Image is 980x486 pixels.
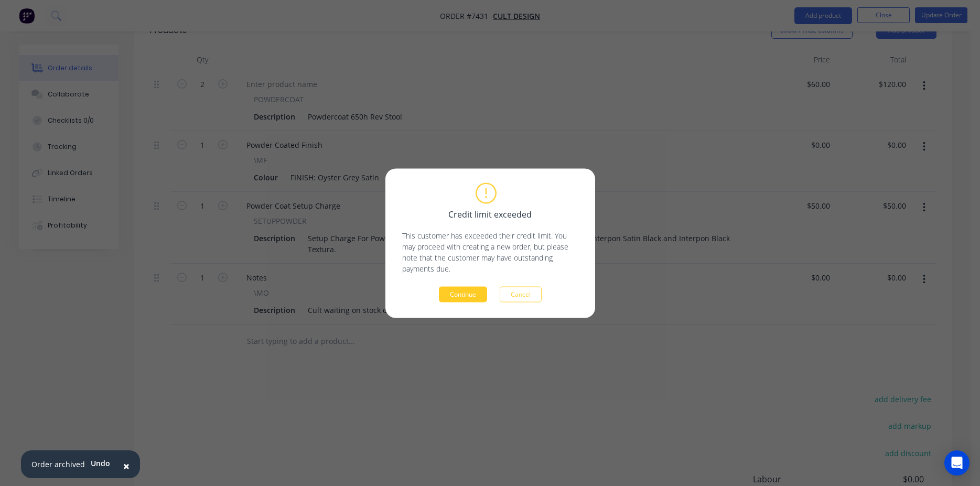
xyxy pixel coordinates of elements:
[402,230,578,274] p: This customer has exceeded their credit limit. You may proceed with creating a new order, but ple...
[31,459,85,470] div: Order archived
[944,450,970,476] div: Open Intercom Messenger
[85,456,116,471] button: Undo
[439,286,487,302] button: Continue
[113,453,140,479] button: Close
[123,459,130,473] span: ×
[500,286,542,302] button: Cancel
[448,208,532,219] span: Credit limit exceeded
